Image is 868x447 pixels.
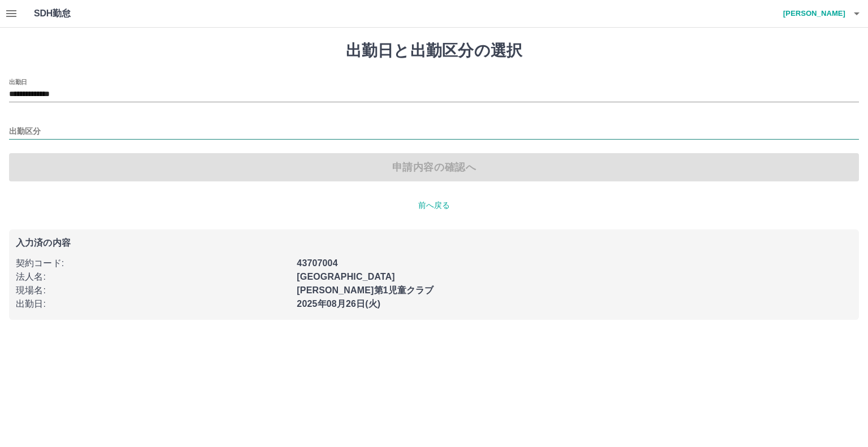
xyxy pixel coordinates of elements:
p: 出勤日 : [16,297,290,311]
b: [GEOGRAPHIC_DATA] [297,272,395,281]
p: 契約コード : [16,257,290,270]
b: 43707004 [297,258,337,268]
b: [PERSON_NAME]第1児童クラブ [297,285,433,295]
b: 2025年08月26日(火) [297,299,380,309]
label: 出勤日 [9,77,27,86]
p: 前へ戻る [9,199,859,211]
p: 入力済の内容 [16,238,852,248]
p: 現場名 : [16,284,290,297]
h1: 出勤日と出勤区分の選択 [9,41,859,60]
p: 法人名 : [16,270,290,284]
